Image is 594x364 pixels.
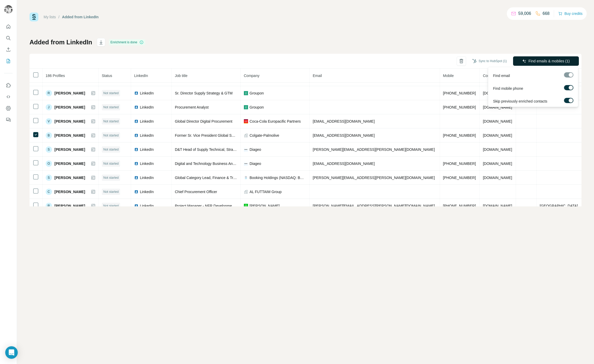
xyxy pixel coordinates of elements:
span: [DOMAIN_NAME] [483,147,512,152]
span: LinkedIn [140,175,154,180]
span: [DOMAIN_NAME] [483,204,512,208]
span: [PHONE_NUMBER] [443,204,476,208]
div: R [46,90,52,96]
span: LinkedIn [140,161,154,166]
div: Open Intercom Messenger [5,346,18,359]
span: Global Director Digital Procurement [175,119,232,123]
img: LinkedIn logo [134,190,138,194]
span: Coca-Cola Europacific Partners [250,119,301,124]
img: LinkedIn logo [134,133,138,138]
button: Buy credits [558,10,583,17]
div: O [46,160,52,167]
span: [PERSON_NAME] [55,147,85,152]
span: [PERSON_NAME][EMAIL_ADDRESS][PERSON_NAME][DOMAIN_NAME] [313,176,435,180]
span: Find mobile phone [493,86,523,91]
span: [GEOGRAPHIC_DATA] [540,204,578,208]
a: My lists [44,15,56,19]
span: [DOMAIN_NAME] [483,162,512,166]
button: Search [4,33,13,43]
img: company-logo [244,91,248,95]
div: V [46,118,52,124]
span: Not started [103,133,119,138]
div: B [46,132,52,139]
li: / [58,14,60,20]
span: [PERSON_NAME] [55,119,85,124]
img: LinkedIn logo [134,119,138,123]
span: Not started [103,91,119,96]
span: [PERSON_NAME] [55,175,85,180]
span: Status [102,74,112,78]
span: LinkedIn [140,189,154,194]
span: Digital and Technology Business Analyst [175,162,240,166]
span: [PHONE_NUMBER] [443,105,476,109]
button: My lists [4,56,13,66]
div: C [46,189,52,195]
button: Feedback [4,115,13,124]
span: Not started [103,175,119,180]
img: company-logo [244,105,248,109]
span: [PERSON_NAME] [55,105,85,110]
span: [PERSON_NAME][EMAIL_ADDRESS][PERSON_NAME][DOMAIN_NAME] [313,147,435,152]
span: Find emails & mobiles (1) [528,58,570,64]
div: R [46,203,52,209]
span: [PERSON_NAME][EMAIL_ADDRESS][PERSON_NAME][DOMAIN_NAME] [313,204,435,208]
span: 186 Profiles [46,74,65,78]
span: LinkedIn [140,119,154,124]
span: [PERSON_NAME] [55,161,85,166]
img: Surfe Logo [30,13,38,21]
span: [DOMAIN_NAME] [483,176,512,180]
button: Quick start [4,22,13,31]
span: Global Category Lead, Finance & Travel [175,176,240,180]
span: Diageo [250,161,261,166]
span: LinkedIn [140,91,154,96]
button: Enrich CSV [4,45,13,54]
span: Not started [103,147,119,152]
div: Enrichment is done [109,39,145,45]
span: Booking Holdings (NASDAQ: BKNG) [250,175,306,180]
button: Sync to HubSpot (1) [469,57,510,65]
button: Use Surfe on LinkedIn [4,81,13,90]
span: LinkedIn [140,203,154,208]
span: [EMAIL_ADDRESS][DOMAIN_NAME] [313,133,375,138]
span: Project Manager - NFR Development & Intelligence [175,204,258,208]
span: Procurement Analyst [175,105,209,109]
span: Find email [493,73,510,78]
img: LinkedIn logo [134,91,138,95]
button: Use Surfe API [4,92,13,102]
div: S [46,146,52,153]
span: [PHONE_NUMBER] [443,162,476,166]
p: 668 [543,10,550,17]
span: Skip previously enriched contacts [493,99,547,104]
span: [DOMAIN_NAME] [483,133,512,138]
img: Avatar [4,5,13,14]
img: LinkedIn logo [134,105,138,109]
span: Not started [103,161,119,166]
span: [DOMAIN_NAME] [483,91,512,95]
span: [EMAIL_ADDRESS][DOMAIN_NAME] [313,162,375,166]
h1: Added from LinkedIn [30,38,92,46]
span: Colgate-Palmolive [250,133,279,138]
span: Diageo [250,147,261,152]
span: Email [313,74,322,78]
span: Not started [103,204,119,208]
img: LinkedIn logo [134,176,138,180]
span: Company [244,74,260,78]
img: company-logo [244,119,248,123]
span: [PHONE_NUMBER] [443,176,476,180]
span: Company website [483,74,512,78]
span: LinkedIn [134,74,148,78]
span: [PERSON_NAME] [250,203,280,208]
img: company-logo [244,176,248,180]
span: [DOMAIN_NAME] [483,105,512,109]
span: [PERSON_NAME] [55,133,85,138]
span: D&T Head of Supply Technical, Strategy, ESG & AI [175,147,257,152]
span: [DOMAIN_NAME] [483,119,512,123]
span: [EMAIL_ADDRESS][DOMAIN_NAME] [313,119,375,123]
span: Groupon [250,105,264,110]
img: LinkedIn logo [134,162,138,166]
img: company-logo [244,147,248,152]
span: Groupon [250,91,264,96]
span: [PHONE_NUMBER] [443,133,476,138]
img: LinkedIn logo [134,147,138,152]
span: Not started [103,119,119,124]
